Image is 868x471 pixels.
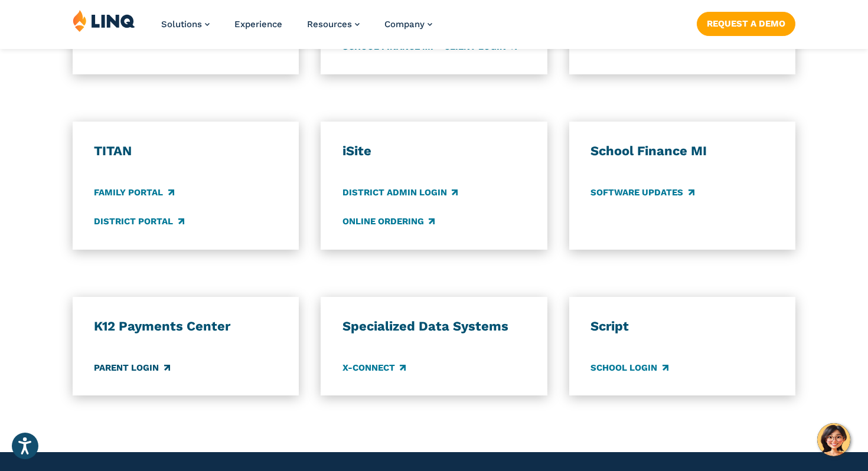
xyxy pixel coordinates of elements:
a: Parent Login [94,361,169,374]
a: Online Ordering [342,215,435,228]
a: Experience [234,19,282,30]
h3: Specialized Data Systems [342,318,526,335]
a: District Admin Login [342,187,458,199]
a: Software Updates [590,187,694,199]
h3: iSite [342,143,526,159]
a: Company [384,19,432,30]
h3: K12 Payments Center [94,318,277,335]
h3: School Finance MI [590,143,774,159]
nav: Primary Navigation [161,9,432,48]
h3: TITAN [94,143,277,159]
h3: Script [590,318,774,335]
a: Family Portal [94,187,174,199]
button: Hello, have a question? Let’s chat. [817,423,850,456]
a: Request a Demo [697,12,795,35]
a: School Login [590,361,668,374]
a: X-Connect [342,361,406,374]
nav: Button Navigation [697,9,795,35]
span: Resources [307,19,352,30]
span: Company [384,19,425,30]
img: LINQ | K‑12 Software [73,9,135,32]
a: Solutions [161,19,210,30]
span: Solutions [161,19,202,30]
a: Resources [307,19,360,30]
a: District Portal [94,215,184,228]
